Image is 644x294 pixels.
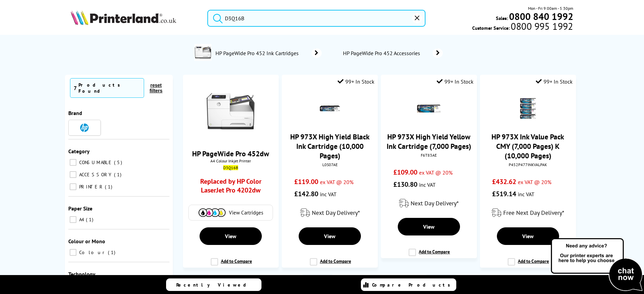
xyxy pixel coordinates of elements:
span: ex VAT @ 20% [419,169,453,176]
img: HP-P452P477INKVALPAK-Small.gif [516,97,540,120]
div: L0S07AE [287,162,372,167]
span: Next Day Delivery* [411,199,459,207]
span: £109.00 [393,168,417,177]
input: A4 1 [70,216,76,223]
span: Sales: [496,15,508,21]
img: Cartridges [199,208,226,217]
span: Recently Viewed [176,282,253,288]
div: modal_delivery [384,194,473,213]
span: 0800 995 1992 [510,23,573,29]
a: HP PageWide Pro 452 Ink Cartridges [215,44,322,62]
div: 99+ In Stock [338,78,374,85]
span: £119.00 [294,177,318,186]
label: Add to Compare [310,258,351,271]
a: Replaced by HP Color LaserJet Pro 4202dw [195,177,267,198]
span: View [225,233,236,240]
span: inc VAT [320,191,337,198]
a: View [299,227,361,245]
img: D3Q16B-conspage.jpg [194,44,211,61]
span: Technology [68,271,95,277]
span: Colour or Mono [68,238,105,245]
div: modal_delivery [285,203,374,222]
label: Add to Compare [409,249,450,262]
span: Next Day Delivery* [312,209,360,217]
a: HP 973X Ink Value Pack CMY (7,000 Pages) K (10,000 Pages) [491,132,564,160]
div: modal_delivery [483,203,572,222]
img: L0S07AETHUMB.jpg [318,97,342,120]
span: 1 [108,249,117,255]
span: A4 Colour Inkjet Printer [186,158,275,163]
div: 99+ In Stock [437,78,474,85]
mark: D3Q16B [223,165,238,170]
span: Mon - Fri 9:00am - 5:30pm [528,5,573,12]
a: View [200,227,262,245]
span: Colour [77,249,107,255]
img: HP [80,123,89,132]
img: HP-973X-Ink-Yellow-Small.gif [417,97,441,120]
span: HP PageWide Pro 452 Ink Cartridges [215,50,301,56]
input: ACCESSORY 1 [70,171,76,178]
span: Customer Service: [472,23,573,31]
span: inc VAT [518,191,534,198]
span: ex VAT @ 20% [518,179,551,185]
span: Free Next Day Delivery* [503,209,564,217]
button: reset filters [144,82,168,94]
input: Search product or bran [207,10,425,27]
img: Open Live Chat window [549,237,644,293]
a: HP 973X High Yield Black Ink Cartridge (10,000 Pages) [290,132,370,160]
a: Compare Products [361,278,456,291]
span: £519.14 [492,189,516,198]
div: P452P477INKVALPAK [485,162,571,167]
span: £142.80 [294,189,318,198]
span: PRINTER [77,184,104,190]
span: HP PageWide Pro 452 Accessories [342,50,422,56]
b: 0800 840 1992 [509,10,573,23]
span: CONSUMABLE [77,159,113,165]
a: View [398,218,460,235]
span: ACCESSORY [77,172,113,178]
span: 7 [74,85,77,91]
span: View [324,233,336,240]
span: 1 [114,172,123,178]
a: HP PageWide Pro 452 Accessories [342,48,443,58]
a: Recently Viewed [166,278,261,291]
img: HP-PageWide452-Front-Small.jpg [205,87,256,137]
a: HP PageWide Pro 452dw [192,149,269,158]
a: HP 973X High Yield Yellow Ink Cartridge (7,000 Pages) [387,132,471,151]
span: inc VAT [419,181,436,188]
span: 5 [114,159,124,165]
span: Brand [68,110,82,116]
div: Products Found [78,82,140,94]
span: 1 [86,217,95,223]
a: 0800 840 1992 [508,13,573,20]
input: CONSUMABLE 5 [70,159,76,166]
span: Paper Size [68,205,92,212]
span: View [423,223,435,230]
label: Add to Compare [508,258,549,271]
img: Printerland Logo [71,10,176,25]
input: PRINTER 1 [70,183,76,190]
span: A4 [77,217,85,223]
input: Colour 1 [70,249,76,256]
span: 1 [105,184,114,190]
span: Compare Products [372,282,454,288]
span: £432.62 [492,177,516,186]
span: View Cartridges [229,209,263,216]
a: View [497,227,559,245]
label: Add to Compare [211,258,252,271]
div: F6T83AE [386,153,471,158]
a: View Cartridges [192,208,269,217]
a: Printerland Logo [71,10,199,26]
span: £130.80 [393,180,417,189]
span: View [522,233,534,240]
span: Category [68,148,90,155]
span: ex VAT @ 20% [320,179,353,185]
div: 99+ In Stock [536,78,573,85]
